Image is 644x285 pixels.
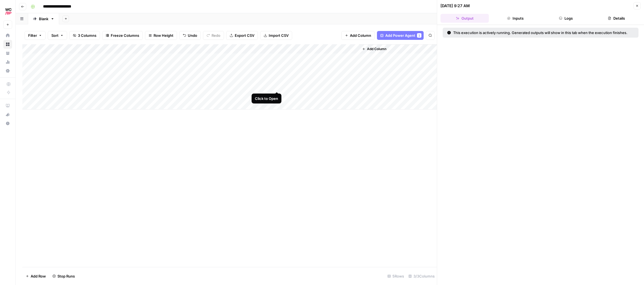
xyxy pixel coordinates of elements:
span: 3 Columns [78,33,96,38]
div: Blank [39,16,48,22]
span: Stop Runs [57,273,75,279]
a: Browse [3,40,12,49]
button: Details [592,14,641,23]
span: Import CSV [269,33,289,38]
button: Export CSV [226,31,258,40]
a: Usage [3,58,12,66]
button: Inputs [491,14,539,23]
button: Add Power Agent1 [377,31,424,40]
a: Home [3,31,12,40]
button: Redo [203,31,224,40]
span: Add Power Agent [385,33,415,38]
div: [DATE] 9:27 AM [440,3,470,9]
div: Click to Open [255,96,278,101]
button: Help + Support [3,119,12,128]
span: Filter [28,33,37,38]
span: Freeze Columns [111,33,139,38]
img: Wilson Cooke Logo [3,6,13,16]
button: Freeze Columns [102,31,143,40]
button: Sort [48,31,67,40]
a: Settings [3,66,12,75]
button: Workspace: Wilson Cooke [3,4,12,18]
span: Row Height [154,33,173,38]
span: Add Column [367,46,386,51]
button: Add Row [22,272,49,281]
span: Undo [188,33,197,38]
div: 3/3 Columns [406,272,437,281]
a: Blank [28,13,59,24]
button: Row Height [145,31,177,40]
button: Undo [179,31,201,40]
div: 1 [417,33,421,38]
button: Import CSV [260,31,292,40]
button: Logs [542,14,590,23]
button: What's new? [3,110,12,119]
div: This execution is actively running. Generated outputs will show in this tab when the execution fi... [447,30,631,35]
button: Add Column [360,45,389,53]
button: Add Column [341,31,375,40]
div: 5 Rows [385,272,406,281]
span: Sort [51,33,59,38]
button: Stop Runs [49,272,78,281]
button: Filter [25,31,46,40]
button: 3 Columns [69,31,100,40]
span: Add Column [350,33,371,38]
a: Your Data [3,49,12,58]
span: Redo [212,33,220,38]
span: Add Row [31,273,46,279]
button: Output [440,14,489,23]
a: AirOps Academy [3,101,12,110]
span: 1 [418,33,420,38]
span: Export CSV [235,33,254,38]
